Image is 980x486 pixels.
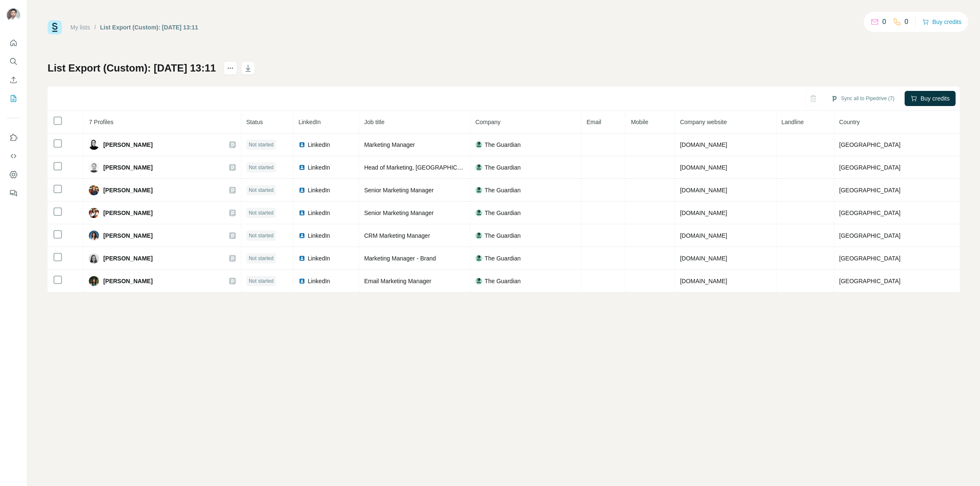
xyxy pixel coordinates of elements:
button: Dashboard [7,167,20,182]
span: Country [839,119,860,125]
span: [DOMAIN_NAME] [680,255,727,262]
span: [GEOGRAPHIC_DATA] [839,278,901,284]
span: LinkedIn [308,186,330,194]
span: Marketing Manager - Brand [364,255,436,262]
button: My lists [7,91,20,106]
button: Use Surfe on LinkedIn [7,130,20,145]
button: Buy credits [922,16,961,28]
img: Avatar [89,208,99,218]
span: [PERSON_NAME] [103,163,152,172]
span: Not started [249,232,274,239]
span: The Guardian [485,254,521,263]
span: Email [587,119,601,125]
button: Feedback [7,186,20,201]
span: Buy credits [921,94,950,103]
span: LinkedIn [308,209,330,217]
li: / [94,23,96,32]
span: Senior Marketing Manager [364,210,434,216]
span: Not started [249,255,274,262]
img: company-logo [475,187,482,194]
span: Not started [249,209,274,217]
span: Not started [249,186,274,194]
span: Senior Marketing Manager [364,187,434,194]
span: [PERSON_NAME] [103,254,152,263]
button: Use Surfe API [7,149,20,164]
p: 0 [905,17,908,27]
span: Status [246,119,263,125]
span: Company [475,119,501,125]
span: [DOMAIN_NAME] [680,232,727,239]
span: [GEOGRAPHIC_DATA] [839,210,901,216]
span: [PERSON_NAME] [103,209,152,217]
span: The Guardian [485,277,521,285]
span: Mobile [631,119,648,125]
img: Avatar [89,162,99,173]
span: [DOMAIN_NAME] [680,164,727,171]
span: The Guardian [485,209,521,217]
img: company-logo [475,255,482,262]
img: LinkedIn logo [299,187,305,194]
img: LinkedIn logo [299,255,305,262]
a: My lists [70,24,90,31]
span: [DOMAIN_NAME] [680,187,727,194]
span: LinkedIn [308,254,330,263]
img: company-logo [475,141,482,148]
span: 7 Profiles [89,119,113,125]
img: Avatar [89,253,99,263]
p: 0 [882,17,886,27]
span: The Guardian [485,186,521,194]
img: LinkedIn logo [299,210,305,216]
img: LinkedIn logo [299,141,305,148]
span: LinkedIn [299,119,321,125]
img: LinkedIn logo [299,164,305,171]
img: Avatar [89,140,99,150]
button: Sync all to Pipedrive (7) [825,92,900,105]
span: The Guardian [485,141,521,149]
img: Surfe Logo [48,20,62,35]
h1: List Export (Custom): [DATE] 13:11 [48,61,216,75]
span: [GEOGRAPHIC_DATA] [839,255,901,262]
span: [DOMAIN_NAME] [680,141,727,148]
button: actions [224,61,237,75]
span: Marketing Manager [364,141,415,148]
span: LinkedIn [308,141,330,149]
span: [PERSON_NAME] [103,186,152,194]
div: List Export (Custom): [DATE] 13:11 [100,23,198,32]
img: Avatar [89,276,99,286]
img: Avatar [7,8,20,22]
img: Avatar [89,185,99,195]
span: Company website [680,119,727,125]
span: LinkedIn [308,231,330,240]
span: [GEOGRAPHIC_DATA] [839,164,901,171]
img: LinkedIn logo [299,278,305,284]
span: Not started [249,277,274,285]
img: LinkedIn logo [299,232,305,239]
span: [GEOGRAPHIC_DATA] [839,187,901,194]
span: The Guardian [485,163,521,172]
span: [GEOGRAPHIC_DATA] [839,141,901,148]
img: company-logo [475,232,482,239]
span: LinkedIn [308,163,330,172]
button: Buy credits [905,91,956,106]
span: Not started [249,141,274,149]
span: [PERSON_NAME] [103,141,152,149]
button: Search [7,54,20,69]
span: [GEOGRAPHIC_DATA] [839,232,901,239]
img: company-logo [475,210,482,216]
img: company-logo [475,164,482,171]
span: [PERSON_NAME] [103,231,152,240]
span: Head of Marketing, [GEOGRAPHIC_DATA] Advertising [364,164,507,171]
span: [PERSON_NAME] [103,277,152,285]
button: Quick start [7,35,20,50]
span: LinkedIn [308,277,330,285]
span: The Guardian [485,231,521,240]
span: CRM Marketing Manager [364,232,430,239]
span: [DOMAIN_NAME] [680,278,727,284]
button: Enrich CSV [7,72,20,88]
span: Landline [782,119,804,125]
span: [DOMAIN_NAME] [680,210,727,216]
span: Email Marketing Manager [364,278,432,284]
span: Job title [364,119,385,125]
span: Not started [249,164,274,171]
img: Avatar [89,231,99,241]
